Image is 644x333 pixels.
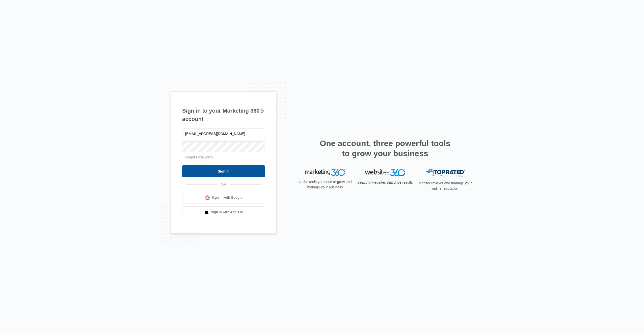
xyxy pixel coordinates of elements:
a: Sign in with Apple Id [182,206,265,218]
span: Sign in with Google [212,195,243,200]
a: Sign in with Google [182,192,265,204]
a: Forgot Password? [185,155,213,159]
p: All the tools you need to grow and manage your business [297,179,353,190]
input: Sign In [182,165,265,177]
p: Monitor reviews and manage your online reputation [417,181,473,191]
span: Sign in with Apple Id [211,210,243,215]
img: Marketing 360 [305,169,345,176]
h1: Sign in to your Marketing 360® account [182,107,265,123]
img: Top Rated Local [425,169,465,177]
img: Websites 360 [365,169,405,176]
p: Beautiful websites that drive results [357,180,413,185]
span: OR [218,182,230,187]
h2: One account, three powerful tools to grow your business [318,138,452,158]
input: Email [182,128,265,139]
